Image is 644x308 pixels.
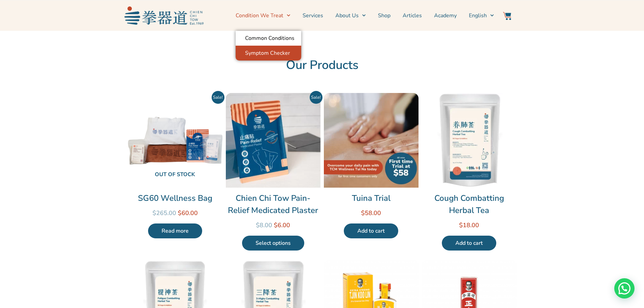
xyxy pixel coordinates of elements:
[148,223,202,238] a: Read more about “SG60 Wellness Bag”
[133,168,217,182] span: Out of stock
[361,209,365,217] span: $
[207,7,494,24] nav: Menu
[212,91,224,104] span: Sale!
[226,192,320,216] a: Chien Chi Tow Pain-Relief Medicated Plaster
[361,209,381,217] bdi: 58.00
[128,93,222,188] img: SG60 Wellness Bag
[256,221,260,229] span: $
[403,7,422,24] a: Articles
[442,236,496,251] a: Add to cart: “Cough Combatting Herbal Tea”
[128,192,222,204] a: SG60 Wellness Bag
[303,7,323,24] a: Services
[459,221,479,229] bdi: 18.00
[434,7,457,24] a: Academy
[242,236,304,251] a: Select options for “Chien Chi Tow Pain-Relief Medicated Plaster”
[236,31,301,61] ul: Condition We Treat
[459,221,463,229] span: $
[335,7,366,24] a: About Us
[344,223,398,238] a: Add to cart: “Tuina Trial”
[236,31,301,46] a: Common Conditions
[236,46,301,61] a: Symptom Checker
[152,209,156,217] span: $
[422,192,517,216] a: Cough Combatting Herbal Tea
[324,192,419,204] a: Tuina Trial
[324,93,419,188] img: Tuina Trial
[226,93,320,188] img: Chien Chi Tow Pain-Relief Medicated Plaster
[152,209,176,217] bdi: 265.00
[236,7,290,24] a: Condition We Treat
[178,209,198,217] bdi: 60.00
[178,209,182,217] span: $
[128,58,517,73] h2: Our Products
[469,11,487,20] span: English
[469,7,494,24] a: English
[503,12,511,20] img: Website Icon-03
[378,7,390,24] a: Shop
[274,221,290,229] bdi: 6.00
[256,221,272,229] bdi: 8.00
[128,93,222,188] a: Out of stock
[422,93,517,188] img: Cough Combatting Herbal Tea
[274,221,278,229] span: $
[310,91,323,104] span: Sale!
